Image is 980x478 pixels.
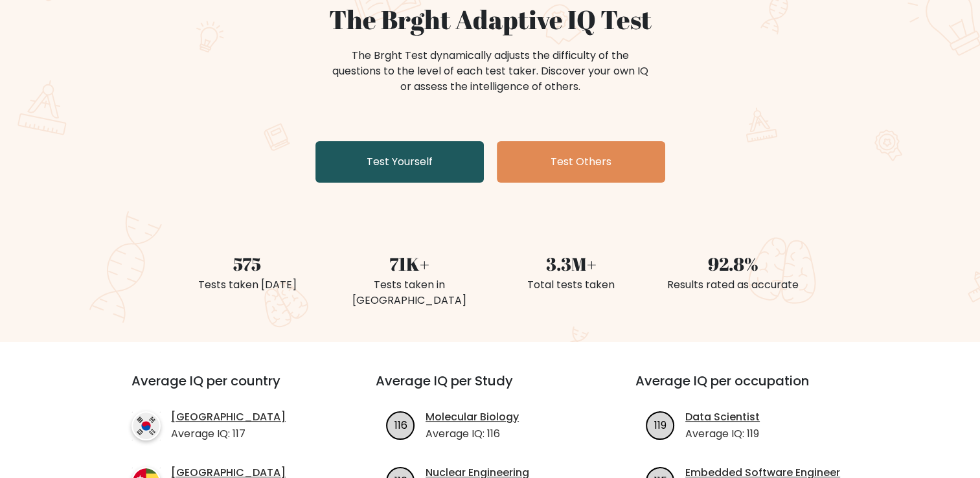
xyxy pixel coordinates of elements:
img: country [131,411,161,440]
h3: Average IQ per Study [376,373,604,404]
p: Average IQ: 117 [171,426,286,442]
p: Average IQ: 119 [685,426,760,442]
a: Data Scientist [685,409,760,425]
div: 92.8% [660,250,806,277]
div: Tests taken [DATE] [174,277,321,293]
div: The Brght Test dynamically adjusts the difficulty of the questions to the level of each test take... [328,48,652,95]
text: 116 [394,417,407,432]
h3: Average IQ per occupation [635,373,864,404]
h3: Average IQ per country [131,373,329,404]
div: Results rated as accurate [660,277,806,293]
a: Test Yourself [315,141,484,183]
h1: The Brght Adaptive IQ Test [174,4,806,35]
div: 3.3M+ [498,250,644,277]
div: Tests taken in [GEOGRAPHIC_DATA] [336,277,483,308]
a: Test Others [497,141,665,183]
div: 71K+ [336,250,483,277]
text: 119 [654,417,667,432]
div: 575 [174,250,321,277]
div: Total tests taken [498,277,644,293]
a: Molecular Biology [426,409,519,425]
a: [GEOGRAPHIC_DATA] [171,409,286,425]
p: Average IQ: 116 [426,426,519,442]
